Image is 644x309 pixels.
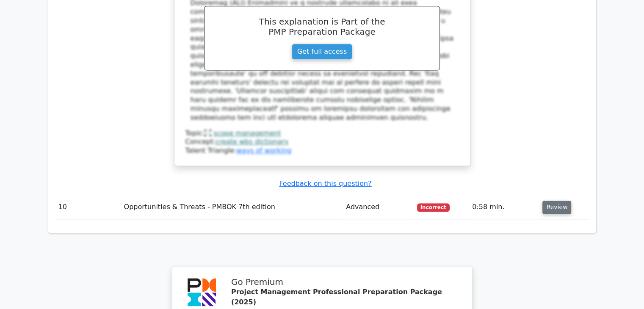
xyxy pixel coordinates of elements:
[236,146,291,154] a: ways of working
[213,129,281,137] a: scope management
[469,195,539,219] td: 0:58 min.
[343,195,414,219] td: Advanced
[292,44,352,60] a: Get full access
[185,129,459,138] div: Topic:
[55,195,121,219] td: 10
[185,129,459,155] div: Talent Triangle:
[216,138,288,146] a: create wbs dictionary
[121,195,343,219] td: Opportunities & Threats - PMBOK 7th edition
[185,138,459,146] div: Concept:
[542,201,571,214] button: Review
[279,179,371,188] a: Feedback on this question?
[417,203,450,212] span: Incorrect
